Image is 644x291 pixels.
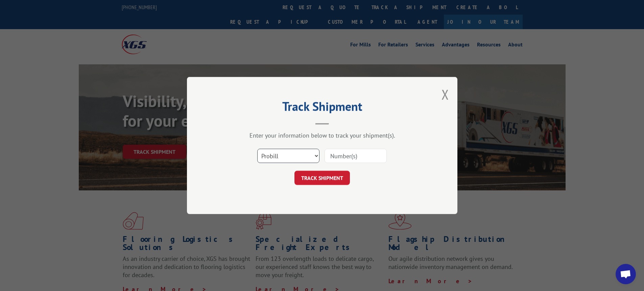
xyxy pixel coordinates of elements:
[325,149,387,163] input: Number(s)
[616,264,636,284] div: Open chat
[294,171,350,185] button: TRACK SHIPMENT
[221,102,424,115] h2: Track Shipment
[221,131,424,139] div: Enter your information below to track your shipment(s).
[442,85,449,103] button: Close modal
